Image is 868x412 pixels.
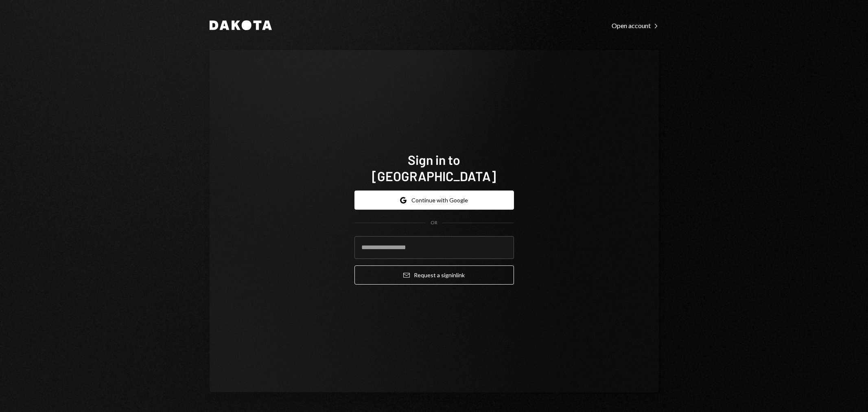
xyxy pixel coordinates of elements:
[354,151,514,184] h1: Sign in to [GEOGRAPHIC_DATA]
[354,265,514,285] button: Request a signinlink
[354,191,514,210] button: Continue with Google
[612,22,659,30] div: Open account
[612,21,659,30] a: Open account
[431,219,437,226] div: OR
